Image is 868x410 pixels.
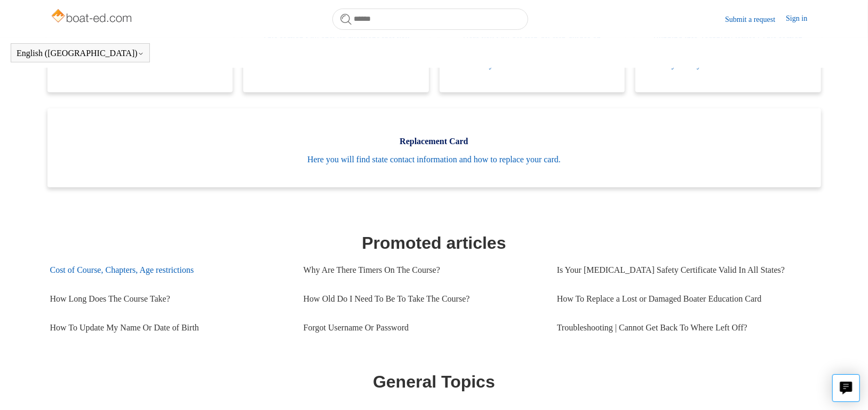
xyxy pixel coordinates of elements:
img: Boat-Ed Help Center home page [50,6,135,28]
a: How To Update My Name Or Date of Birth [50,313,288,342]
a: Cost of Course, Chapters, Age restrictions [50,256,288,285]
span: Replacement Card [63,135,805,148]
h1: General Topics [50,369,818,395]
button: Live chat [832,374,860,402]
span: Here you will find state contact information and how to replace your card. [63,153,805,166]
a: How Long Does The Course Take? [50,285,288,313]
a: How To Replace a Lost or Damaged Boater Education Card [557,285,810,313]
a: Replacement Card Here you will find state contact information and how to replace your card. [47,108,821,187]
h1: Promoted articles [50,230,818,256]
input: Search [332,9,528,30]
a: Is Your [MEDICAL_DATA] Safety Certificate Valid In All States? [557,256,810,285]
a: How Old Do I Need To Be To Take The Course? [304,285,541,313]
a: Troubleshooting | Cannot Get Back To Where Left Off? [557,313,810,342]
button: English ([GEOGRAPHIC_DATA]) [17,49,144,58]
a: Sign in [786,13,818,26]
a: Submit a request [725,14,786,25]
a: Forgot Username Or Password [304,313,541,342]
a: Why Are There Timers On The Course? [304,256,541,285]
